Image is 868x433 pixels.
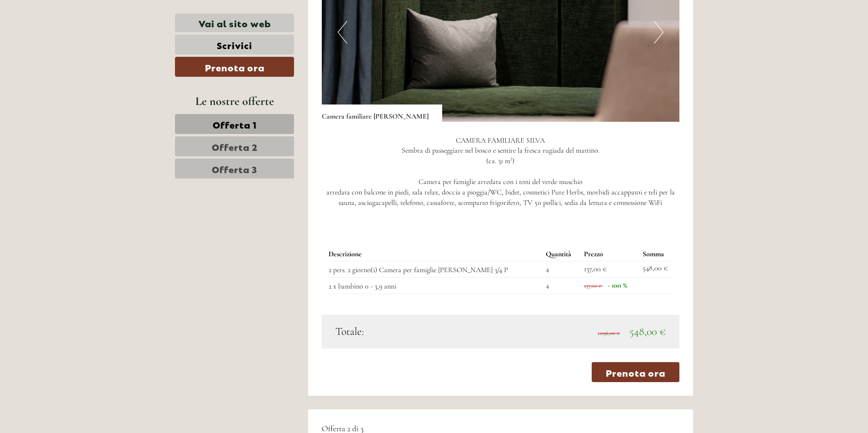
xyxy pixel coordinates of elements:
a: Scrivici [175,35,294,55]
th: Prezzo [580,247,639,261]
th: Quantità [542,247,580,261]
td: 2 pers. 2 giorno(i) Camera per famiglie [PERSON_NAME] 3/4 P [329,261,542,278]
a: Prenota ora [175,57,294,77]
div: Totale: [329,324,501,339]
span: 1.096,00 € [598,330,620,336]
th: Descrizione [329,247,542,261]
th: Somma [639,247,673,261]
span: - 100 % [608,281,627,290]
button: Previous [338,21,347,44]
a: Prenota ora [592,362,679,382]
td: 4 [542,261,580,278]
td: 548,00 € [639,261,673,278]
span: 137,00 € [584,264,607,274]
td: 4 [542,278,580,294]
button: Next [654,21,663,44]
span: Offerta 2 [212,140,258,153]
span: 548,00 € [629,325,666,338]
td: 2 x bambino 0 - 3,9 anni [329,278,542,294]
span: 137,00 € [584,283,602,289]
a: Vai al sito web [175,14,294,32]
span: Offerta 3 [212,162,257,175]
p: CAMERA FAMILIARE SILVA Sembra di passeggiare nel bosco e sentire la fresca rugiada del mattino. (... [322,135,680,208]
div: Le nostre offerte [175,93,294,109]
span: Offerta 1 [213,118,257,130]
div: Camera familiare [PERSON_NAME] [322,105,442,122]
